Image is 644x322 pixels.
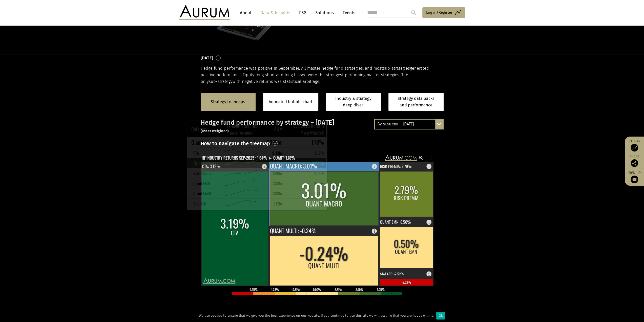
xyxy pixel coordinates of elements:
a: Sign up [627,171,641,183]
img: Share this post [631,159,638,167]
a: ESG [297,8,309,17]
a: Events [340,8,355,17]
a: Strategy treemaps [211,99,245,105]
img: Sign up to our newsletter [631,176,638,183]
img: Access Funds [631,144,638,151]
p: Hedge fund performance was positive in September. All master hedge fund strategies, and most gene... [201,65,444,85]
h3: How to navigate the treemap [201,139,270,148]
div: By strategy – [DATE] [375,120,443,129]
a: Solutions [313,8,336,17]
a: Strategy data packs and performance [388,93,444,111]
a: Industry & strategy deep dives [326,93,381,111]
span: Log in/Register [426,9,452,15]
div: Ok [436,312,445,319]
a: Log in/Register [422,7,465,18]
a: About [237,8,254,17]
span: sub-strategy [209,79,233,84]
a: Animated bubble chart [269,99,313,105]
span: sub-strategies [383,66,410,71]
img: Aurum [179,5,230,20]
a: Data & Insights [258,8,293,17]
h3: Hedge fund performance by strategy – [DATE] [201,119,444,134]
a: Funds [627,139,641,151]
div: Share [627,155,641,167]
small: (asset weighted) [201,129,229,133]
input: Submit [408,8,419,18]
h3: [DATE] [201,54,213,62]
